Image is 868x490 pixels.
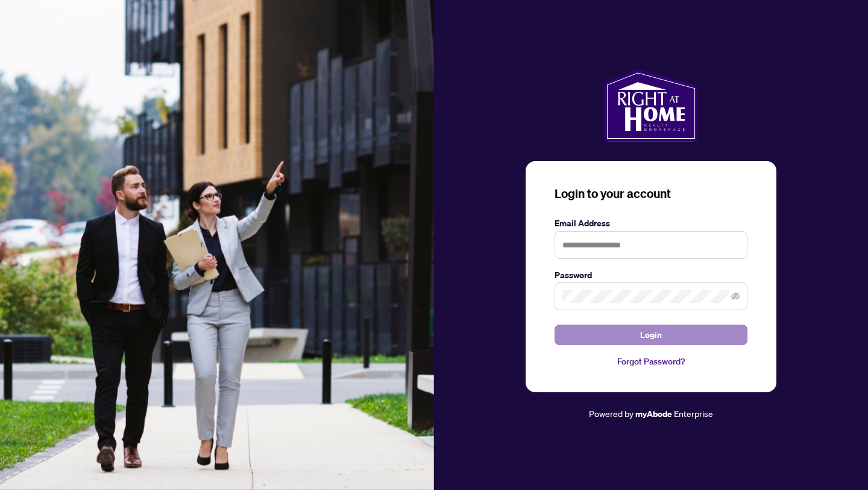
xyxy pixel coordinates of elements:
h3: Login to your account [555,185,747,202]
label: Password [555,269,747,282]
img: ma-logo [604,69,697,142]
a: myAbode [635,407,672,421]
span: Powered by [589,408,634,419]
label: Email Address [555,217,747,230]
span: Login [640,325,662,345]
button: Login [555,325,747,345]
a: Forgot Password? [555,355,747,368]
span: eye-invisible [731,292,740,301]
span: Enterprise [674,408,713,419]
keeper-lock: Open Keeper Popup [726,238,740,252]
